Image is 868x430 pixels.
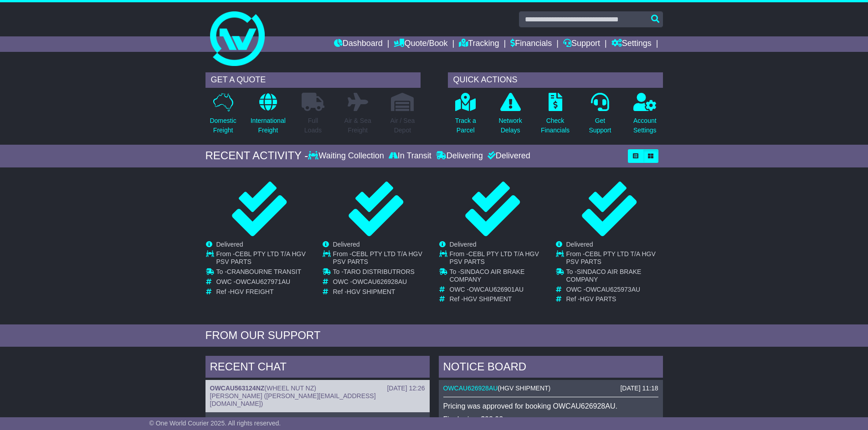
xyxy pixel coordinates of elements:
[210,384,425,392] div: ( )
[216,288,313,296] td: Ref -
[498,116,522,135] p: Network Delays
[450,241,477,248] span: Delivered
[386,151,434,161] div: In Transit
[463,295,512,303] span: HGV SHIPMENT
[333,278,429,288] td: OWC -
[443,402,658,410] p: Pricing was approved for booking OWCAU626928AU.
[450,286,546,296] td: OWC -
[210,384,265,392] a: OWCAU563124NZ
[333,241,360,248] span: Delivered
[333,288,429,296] td: Ref -
[443,384,658,392] div: ( )
[469,286,524,293] span: OWCAU626901AU
[566,250,663,268] td: From -
[485,151,530,161] div: Delivered
[566,286,663,296] td: OWC -
[589,116,611,135] p: Get Support
[450,268,546,286] td: To -
[566,268,663,286] td: To -
[333,250,422,265] span: CEBL PTY LTD T/A HGV PSV PARTS
[205,329,663,342] div: FROM OUR SUPPORT
[205,356,430,380] div: RECENT CHAT
[387,384,425,392] div: [DATE] 12:26
[333,268,429,278] td: To -
[216,268,313,278] td: To -
[236,278,290,285] span: OWCAU627971AU
[344,268,415,275] span: TARO DISTRIBUTRORS
[498,92,522,140] a: NetworkDelays
[205,149,308,162] div: RECENT ACTIVITY -
[455,116,476,135] p: Track a Parcel
[566,241,593,248] span: Delivered
[394,36,447,52] a: Quote/Book
[566,250,656,265] span: CEBL PTY LTD T/A HGV PSV PARTS
[230,288,274,295] span: HGV FREIGHT
[227,268,301,275] span: CRANBOURNE TRANSIT
[205,72,421,88] div: GET A QUOTE
[209,92,236,140] a: DomesticFreight
[250,92,286,140] a: InternationalFreight
[434,151,485,161] div: Delivering
[459,36,499,52] a: Tracking
[210,392,376,407] span: [PERSON_NAME] ([PERSON_NAME][EMAIL_ADDRESS][DOMAIN_NAME])
[455,92,477,140] a: Track aParcel
[443,415,658,424] p: Final price: $23.93.
[443,384,498,392] a: OWCAU626928AU
[450,250,546,268] td: From -
[586,286,640,293] span: OWCAU625973AU
[333,250,429,268] td: From -
[510,36,552,52] a: Financials
[308,151,386,161] div: Waiting Collection
[216,241,243,248] span: Delivered
[580,295,616,303] span: HGV PARTS
[541,116,570,135] p: Check Financials
[149,420,281,427] span: © One World Courier 2025. All rights reserved.
[450,250,539,265] span: CEBL PTY LTD T/A HGV PSV PARTS
[216,250,313,268] td: From -
[216,250,306,265] span: CEBL PTY LTD T/A HGV PSV PARTS
[450,295,546,303] td: Ref -
[267,384,314,392] span: WHEEL NUT NZ
[566,295,663,303] td: Ref -
[251,116,286,135] p: International Freight
[344,116,371,135] p: Air & Sea Freight
[448,72,663,88] div: QUICK ACTIONS
[633,116,657,135] p: Account Settings
[540,92,570,140] a: CheckFinancials
[566,268,642,283] span: SINDACO AIR BRAKE COMPANY
[347,288,395,295] span: HGV SHIPMENT
[439,356,663,380] div: NOTICE BOARD
[216,278,313,288] td: OWC -
[334,36,383,52] a: Dashboard
[302,116,324,135] p: Full Loads
[210,116,236,135] p: Domestic Freight
[450,268,525,283] span: SINDACO AIR BRAKE COMPANY
[588,92,611,140] a: GetSupport
[390,116,415,135] p: Air / Sea Depot
[611,36,652,52] a: Settings
[563,36,600,52] a: Support
[620,384,658,392] div: [DATE] 11:18
[352,278,407,285] span: OWCAU626928AU
[633,92,657,140] a: AccountSettings
[500,384,549,392] span: HGV SHIPMENT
